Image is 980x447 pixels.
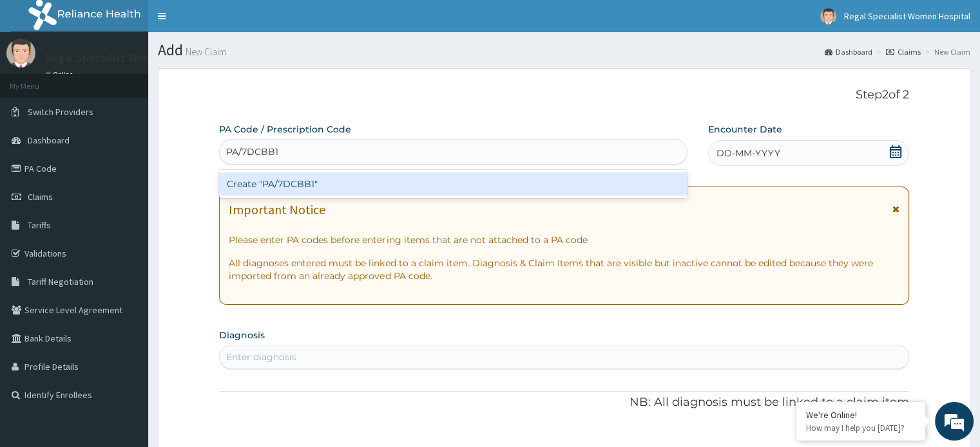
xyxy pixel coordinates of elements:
div: Create "PA/7DCBB1" [219,172,687,196]
a: Online [45,70,76,79]
p: NB: All diagnosis must be linked to a claim item [219,394,908,411]
span: Tariff Negotiation [28,276,93,287]
span: Switch Providers [28,106,93,118]
span: Regal Specialist Women Hospital [844,10,970,22]
a: Dashboard [825,46,872,57]
img: User Image [6,39,35,68]
a: Claims [886,46,921,57]
img: User Image [820,8,836,24]
div: Minimize live chat window [211,6,242,37]
label: PA Code / Prescription Code [219,123,351,136]
li: New Claim [922,46,970,57]
label: Encounter Date [708,123,782,136]
div: We're Online! [806,409,916,421]
label: Diagnosis [219,329,265,342]
span: Claims [28,191,53,203]
span: Dashboard [28,134,70,146]
p: Regal Specialist Women Hospital [45,52,211,64]
p: How may I help you today? [806,423,916,433]
div: Chat with us now [67,72,216,89]
p: All diagnoses entered must be linked to a claim item. Diagnosis & Claim Items that are visible bu... [229,257,899,282]
span: Tariffs [28,219,51,231]
span: DD-MM-YYYY [716,147,780,160]
p: Please enter PA codes before entering items that are not attached to a PA code [229,233,899,246]
h1: Add [158,42,970,59]
img: d_794563401_company_1708531726252_794563401 [24,64,52,96]
div: Enter diagnosis [226,351,296,363]
textarea: Type your message and hit 'Enter' [6,305,245,350]
small: New Claim [183,47,226,57]
h1: Important Notice [229,203,325,217]
span: We're online! [75,139,178,269]
p: Step 2 of 2 [219,88,908,102]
